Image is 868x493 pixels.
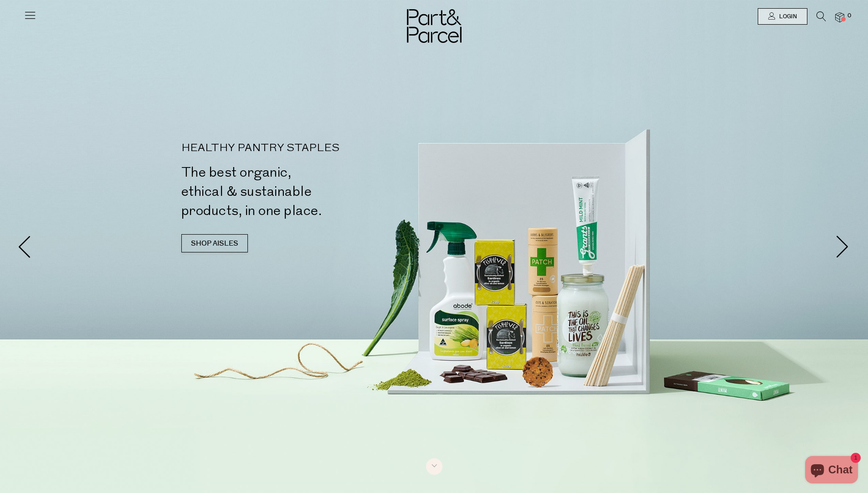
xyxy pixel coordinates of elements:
span: 0 [845,12,853,20]
h2: The best organic, ethical & sustainable products, in one place. [181,163,438,220]
img: Part&Parcel [407,9,462,43]
span: Login [777,13,797,21]
p: HEALTHY PANTRY STAPLES [181,143,438,154]
a: SHOP AISLES [181,234,248,252]
inbox-online-store-chat: Shopify online store chat [802,456,861,486]
a: 0 [835,12,844,22]
a: Login [758,8,807,25]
